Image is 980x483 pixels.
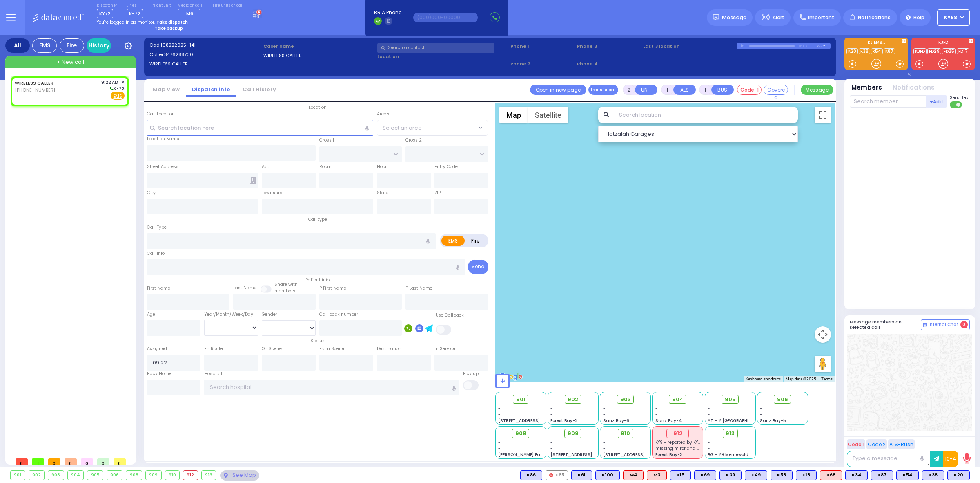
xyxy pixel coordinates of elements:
[603,411,606,418] span: -
[603,445,606,452] span: -
[817,43,831,49] div: K-72
[666,429,689,438] div: 912
[947,470,970,480] div: BLS
[571,470,592,480] div: K61
[48,471,64,480] div: 903
[68,471,84,480] div: 904
[603,439,606,445] span: -
[846,48,858,54] a: K20
[708,405,710,411] span: -
[815,356,831,372] button: Drag Pegman onto the map to open Street View
[603,452,680,458] span: [STREET_ADDRESS][PERSON_NAME]
[213,3,243,8] label: Fire units on call
[498,452,546,458] span: [PERSON_NAME] Farm
[808,14,834,21] span: Important
[550,405,553,411] span: -
[377,111,389,117] label: Areas
[178,3,203,8] label: Medic on call
[820,470,842,480] div: K68
[847,439,865,449] button: Code 1
[32,38,57,53] div: EMS
[127,9,143,18] span: K-72
[764,85,788,95] button: Covered
[147,164,178,170] label: Street Address
[464,236,487,246] label: Fire
[620,395,631,404] span: 903
[149,51,261,58] label: Caller:
[147,85,186,93] a: Map View
[896,470,919,480] div: BLS
[670,470,691,480] div: K15
[186,10,193,17] span: M6
[550,445,553,452] span: -
[29,471,45,480] div: 902
[274,281,298,288] small: Share with
[672,395,684,404] span: 904
[147,371,171,377] label: Back Home
[588,85,618,95] button: Transfer call
[947,470,970,480] div: K20
[149,61,261,67] label: WIRELESS CALLER
[434,346,455,352] label: In Service
[568,429,579,438] span: 909
[745,470,767,480] div: BLS
[114,93,122,99] u: EMS
[319,285,346,292] label: P First Name
[463,371,479,377] label: Pick up
[796,470,817,480] div: BLS
[498,418,575,424] span: [STREET_ADDRESS][PERSON_NAME]
[441,236,465,246] label: EMS
[722,13,746,22] span: Message
[183,471,198,480] div: 912
[101,79,118,85] span: 9:22 AM
[301,277,334,283] span: Patient info
[577,43,641,50] span: Phone 3
[377,190,388,196] label: State
[520,470,542,480] div: K86
[911,40,975,46] label: KJFD
[937,9,970,26] button: ky68
[845,470,868,480] div: K34
[147,136,179,142] label: Location Name
[146,471,161,480] div: 909
[711,85,734,95] button: BUS
[568,395,578,404] span: 902
[149,42,261,49] label: Cad:
[97,3,117,8] label: Dispatcher
[643,43,737,50] label: Last 3 location
[647,470,667,480] div: M3
[156,19,188,25] strong: Take dispatch
[708,452,753,458] span: BG - 29 Merriewold S.
[571,470,592,480] div: BLS
[377,164,387,170] label: Floor
[147,250,165,257] label: Call Info
[57,58,84,66] span: + New call
[405,285,432,292] label: P Last Name
[871,48,883,54] a: K54
[377,43,494,53] input: Search a contact
[871,470,893,480] div: K87
[760,405,762,411] span: -
[745,470,767,480] div: K49
[725,395,736,404] span: 905
[726,429,735,438] span: 913
[851,83,882,92] button: Members
[771,470,793,480] div: K58
[434,190,441,196] label: ZIP
[603,405,606,411] span: -
[160,42,196,48] span: [08222025_14]
[549,473,553,477] img: red-radio-icon.svg
[595,470,620,480] div: BLS
[263,52,375,59] label: WIRELESS CALLER
[436,312,464,319] label: Use Callback
[850,95,926,108] input: Search member
[647,470,667,480] div: ALS
[204,311,258,318] div: Year/Month/Week/Day
[796,470,817,480] div: K18
[377,346,401,352] label: Destination
[498,405,501,411] span: -
[305,104,331,110] span: Location
[164,51,193,58] span: 3476288700
[719,470,742,480] div: K39
[413,13,478,22] input: (000)000-00000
